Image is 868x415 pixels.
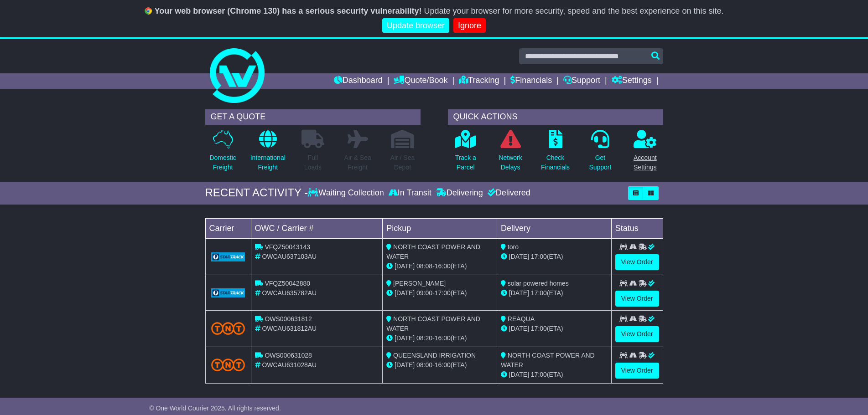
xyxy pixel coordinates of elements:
a: Ignore [453,18,486,33]
a: View Order [615,254,659,270]
span: NORTH COAST POWER AND WATER [386,243,480,260]
span: OWCAU637103AU [262,253,317,260]
a: View Order [615,363,659,379]
span: 17:00 [531,325,547,332]
td: Status [611,218,663,238]
span: OWS000631812 [265,315,312,323]
p: Air & Sea Freight [344,153,371,172]
a: DomesticFreight [209,129,236,177]
span: QUEENSLAND IRRIGATION [393,352,476,359]
div: QUICK ACTIONS [448,109,663,125]
a: Quote/Book [394,73,447,89]
img: TNT_Domestic.png [211,359,245,371]
a: Settings [612,73,652,89]
span: [DATE] [395,289,415,297]
div: - (ETA) [386,333,493,343]
span: [DATE] [509,253,529,260]
span: toro [508,243,519,251]
img: GetCarrierServiceLogo [211,288,245,297]
div: Delivering [434,188,485,198]
a: Financials [510,73,552,89]
p: International Freight [250,153,286,172]
td: OWC / Carrier # [251,218,383,238]
a: Track aParcel [455,129,477,177]
span: VFQZ50042880 [265,280,310,287]
div: RECENT ACTIVITY - [205,186,308,200]
span: [DATE] [395,361,415,369]
span: [PERSON_NAME] [393,280,446,287]
p: Full Loads [301,153,324,172]
b: Your web browser (Chrome 130) has a serious security vulnerability! [155,6,422,15]
span: 09:00 [416,289,432,297]
a: Update browser [382,18,449,33]
p: Air / Sea Depot [390,153,415,172]
a: Dashboard [334,73,383,89]
span: REAQUA [508,315,535,323]
span: Update your browser for more security, speed and the best experience on this site. [424,6,723,15]
a: Tracking [459,73,499,89]
img: TNT_Domestic.png [211,322,245,334]
span: © One World Courier 2025. All rights reserved. [149,405,281,412]
div: - (ETA) [386,360,493,370]
a: InternationalFreight [250,129,286,177]
span: 16:00 [435,361,451,369]
span: OWS000631028 [265,352,312,359]
a: View Order [615,326,659,342]
span: [DATE] [395,334,415,342]
span: 17:00 [531,253,547,260]
div: (ETA) [501,252,608,261]
span: NORTH COAST POWER AND WATER [501,352,595,369]
a: View Order [615,291,659,307]
span: 08:00 [416,361,432,369]
span: [DATE] [395,262,415,270]
a: AccountSettings [633,129,657,177]
span: 16:00 [435,334,451,342]
p: Check Financials [541,153,570,172]
p: Network Delays [499,153,522,172]
span: [DATE] [509,289,529,297]
span: NORTH COAST POWER AND WATER [386,315,480,332]
td: Carrier [205,218,251,238]
span: OWCAU631028AU [262,361,317,369]
p: Domestic Freight [209,153,236,172]
span: OWCAU631812AU [262,325,317,332]
td: Delivery [497,218,611,238]
div: - (ETA) [386,288,493,298]
div: Delivered [485,188,530,198]
div: (ETA) [501,288,608,298]
span: 17:00 [531,371,547,378]
span: VFQZ50043143 [265,243,310,251]
span: [DATE] [509,371,529,378]
a: GetSupport [588,129,612,177]
span: 17:00 [435,289,451,297]
a: Support [563,73,600,89]
span: 17:00 [531,289,547,297]
div: Waiting Collection [308,188,386,198]
span: 08:08 [416,262,432,270]
div: In Transit [386,188,434,198]
span: solar powered homes [508,280,569,287]
div: (ETA) [501,370,608,379]
span: 08:20 [416,334,432,342]
a: NetworkDelays [498,129,522,177]
p: Track a Parcel [455,153,476,172]
div: GET A QUOTE [205,109,421,125]
td: Pickup [383,218,497,238]
div: (ETA) [501,324,608,333]
span: [DATE] [509,325,529,332]
p: Account Settings [634,153,657,172]
span: 16:00 [435,262,451,270]
div: - (ETA) [386,261,493,271]
p: Get Support [589,153,611,172]
img: GetCarrierServiceLogo [211,252,245,261]
span: OWCAU635782AU [262,289,317,297]
a: CheckFinancials [541,129,570,177]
